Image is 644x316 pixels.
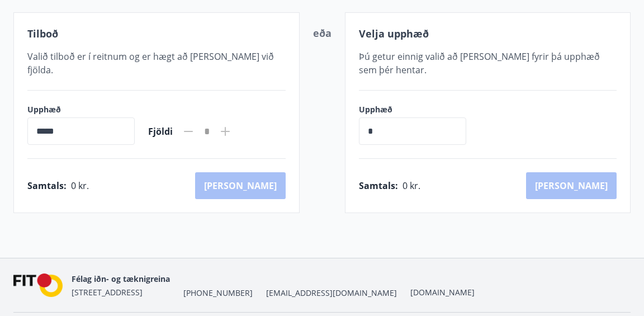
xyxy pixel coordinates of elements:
[359,50,600,76] span: Þú getur einnig valið að [PERSON_NAME] fyrir þá upphæð sem þér hentar.
[148,125,173,138] span: Fjöldi
[27,50,274,76] span: Valið tilboð er í reitnum og er hægt að [PERSON_NAME] við fjölda.
[27,27,58,40] span: Tilboð
[27,180,67,192] span: Samtals :
[266,287,397,299] span: [EMAIL_ADDRESS][DOMAIN_NAME]
[183,287,253,299] span: [PHONE_NUMBER]
[13,273,63,298] img: FPQVkF9lTnNbbaRSFyT17YYeljoOGk5m51IhT0bO.png
[359,180,398,192] span: Samtals :
[72,273,170,284] span: Félag iðn- og tæknigreina
[359,27,429,40] span: Velja upphæð
[313,26,332,40] span: eða
[27,104,135,115] label: Upphæð
[359,104,477,115] label: Upphæð
[410,287,475,298] a: [DOMAIN_NAME]
[71,180,89,192] span: 0 kr.
[72,287,143,298] span: [STREET_ADDRESS]
[402,180,420,192] span: 0 kr.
